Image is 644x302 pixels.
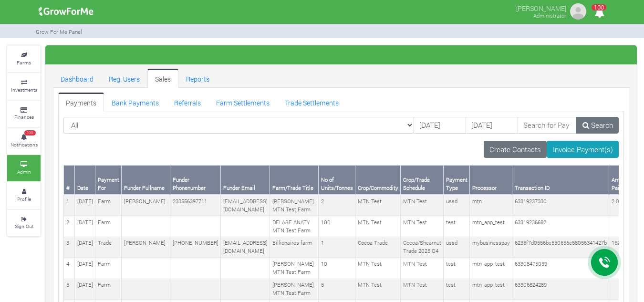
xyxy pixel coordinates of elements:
[401,216,444,237] td: MTN Test
[401,237,444,258] td: Cocoa/Shearnut Trade 2025 Q4
[518,117,577,134] input: Search for Payments
[11,86,37,93] small: Investments
[319,279,355,300] td: 5
[75,279,95,300] td: [DATE]
[36,28,82,35] small: Grow For Me Panel
[95,258,122,279] td: Farm
[355,237,401,258] td: Cocoa Trade
[319,258,355,279] td: 10
[170,237,221,258] td: [PHONE_NUMBER]
[470,195,512,216] td: mtn
[170,166,221,195] th: Funder Phonenumber
[270,258,319,279] td: [PERSON_NAME] MTN Test Farm
[355,279,401,300] td: MTN Test
[95,237,122,258] td: Trade
[95,195,122,216] td: Farm
[122,166,170,195] th: Funder Fullname
[414,117,466,134] input: DD/MM/YYYY
[277,93,346,112] a: Trade Settlements
[470,237,512,258] td: mybusinesspay
[484,141,547,158] a: Create Contacts
[470,258,512,279] td: mtn_app_test
[35,2,97,21] img: growforme image
[355,166,401,195] th: Crop/Commodity
[166,93,208,112] a: Referrals
[170,195,221,216] td: 233556397711
[7,128,41,154] a: 100 Notifications
[75,216,95,237] td: [DATE]
[270,237,319,258] td: Billionaires farm
[609,166,634,195] th: Amount Paid
[64,237,75,258] td: 3
[609,195,634,216] td: 2.00
[512,258,609,279] td: 63308475039
[270,166,319,195] th: Farm/Trade Title
[7,101,41,127] a: Finances
[64,279,75,300] td: 5
[470,166,512,195] th: Processor
[75,237,95,258] td: [DATE]
[122,237,170,258] td: [PERSON_NAME]
[95,166,122,195] th: Payment For
[401,166,444,195] th: Crop/Trade Schedule
[512,216,609,237] td: 63319236682
[444,216,470,237] td: test
[10,141,38,148] small: Notifications
[512,279,609,300] td: 63306824289
[444,258,470,279] td: test
[355,258,401,279] td: MTN Test
[95,216,122,237] td: Farm
[270,216,319,237] td: DELASE ANATY MTN Test Farm
[512,166,609,195] th: Transaction ID
[569,2,588,21] img: growforme image
[270,279,319,300] td: [PERSON_NAME] MTN Test Farm
[512,195,609,216] td: 63319237330
[512,237,609,258] td: 6236f7d0556be550656e58056341427b
[592,4,606,10] span: 100
[7,155,41,181] a: Admin
[64,258,75,279] td: 4
[533,12,566,19] small: Administrator
[401,258,444,279] td: MTN Test
[466,117,518,134] input: DD/MM/YYYY
[355,216,401,237] td: MTN Test
[7,46,41,72] a: Farms
[53,69,101,88] a: Dashboard
[470,216,512,237] td: mtn_app_test
[221,195,270,216] td: [EMAIL_ADDRESS][DOMAIN_NAME]
[516,2,566,13] p: [PERSON_NAME]
[221,166,270,195] th: Funder Email
[319,195,355,216] td: 2
[7,73,41,99] a: Investments
[95,279,122,300] td: Farm
[122,195,170,216] td: [PERSON_NAME]
[319,237,355,258] td: 1
[64,166,75,195] th: #
[101,69,147,88] a: Reg. Users
[64,195,75,216] td: 1
[208,93,277,112] a: Farm Settlements
[147,69,178,88] a: Sales
[24,130,36,136] span: 100
[444,166,470,195] th: Payment Type
[547,141,619,158] a: Invoice Payment(s)
[319,216,355,237] td: 100
[590,2,609,23] i: Notifications
[75,166,95,195] th: Date
[17,196,31,202] small: Profile
[7,210,41,236] a: Sign Out
[17,59,31,66] small: Farms
[401,195,444,216] td: MTN Test
[58,93,104,112] a: Payments
[444,279,470,300] td: test
[17,168,31,175] small: Admin
[75,258,95,279] td: [DATE]
[609,237,634,258] td: 1627.5
[576,117,619,134] a: Search
[319,166,355,195] th: No of Units/Tonnes
[355,195,401,216] td: MTN Test
[178,69,217,88] a: Reports
[270,195,319,216] td: [PERSON_NAME] MTN Test Farm
[104,93,166,112] a: Bank Payments
[444,237,470,258] td: ussd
